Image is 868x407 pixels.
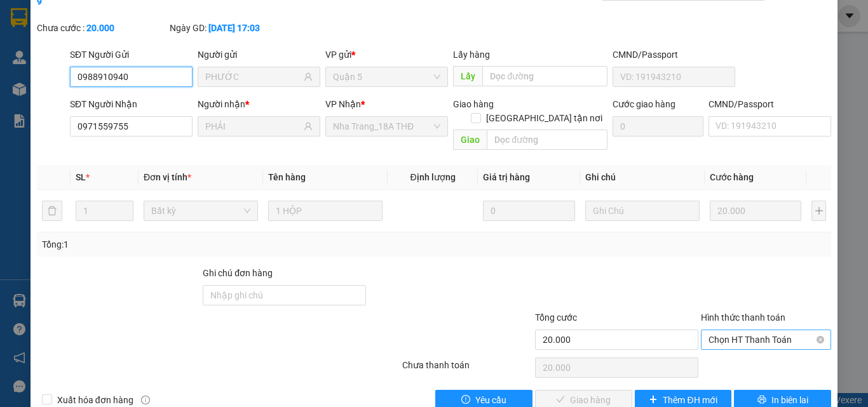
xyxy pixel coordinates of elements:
input: Ghi Chú [585,201,700,221]
span: Bất kỳ [151,201,250,220]
input: VD: 191943210 [613,67,735,87]
span: Lấy [453,66,482,86]
span: In biên lai [771,393,808,407]
span: SL [76,172,86,182]
button: delete [42,201,62,221]
div: Người gửi [198,48,320,62]
th: Ghi chú [580,165,705,190]
span: Định lượng [410,172,455,182]
label: Cước giao hàng [613,99,675,109]
span: Xuất hóa đơn hàng [52,393,139,407]
div: CMND/Passport [709,97,831,111]
span: Cước hàng [710,172,754,182]
li: (c) 2017 [107,60,175,76]
input: Tên người gửi [205,70,301,84]
span: Giá trị hàng [483,172,530,182]
button: plus [811,201,826,221]
div: SĐT Người Gửi [70,48,193,62]
span: Yêu cầu [475,393,506,407]
b: 20.000 [86,23,114,33]
span: Tổng cước [535,312,577,323]
span: exclamation-circle [461,395,470,405]
span: info-circle [141,396,150,404]
input: Ghi chú đơn hàng [203,285,366,305]
input: 0 [710,201,801,221]
span: user [304,122,313,131]
input: Dọc đường [487,130,607,150]
div: Ngày GD: [170,21,300,35]
span: Thêm ĐH mới [663,393,717,407]
b: [DATE] 17:03 [208,23,260,33]
span: Đơn vị tính [144,172,191,182]
span: printer [757,395,766,405]
input: Cước giao hàng [613,116,703,137]
b: Phương Nam Express [16,82,70,164]
span: Lấy hàng [453,50,490,60]
span: Chọn HT Thanh Toán [709,330,824,349]
span: Quận 5 [333,67,440,86]
div: Chưa thanh toán [401,358,534,380]
span: Tên hàng [268,172,306,182]
input: 0 [483,201,574,221]
label: Hình thức thanh toán [701,312,785,323]
div: SĐT Người Nhận [70,97,193,111]
b: [DOMAIN_NAME] [107,48,175,58]
div: VP gửi [325,48,448,62]
input: VD: Bàn, Ghế [268,201,383,221]
span: VP Nhận [325,99,361,109]
input: Tên người nhận [205,119,301,133]
div: Tổng: 1 [42,237,336,251]
span: Giao hàng [453,99,494,109]
div: CMND/Passport [613,48,735,62]
span: [GEOGRAPHIC_DATA] tận nơi [481,111,607,125]
span: Nha Trang_18A THĐ [333,117,440,136]
label: Ghi chú đơn hàng [203,268,273,278]
span: Giao [453,130,487,150]
div: Người nhận [198,97,320,111]
span: plus [649,395,658,405]
input: Dọc đường [482,66,607,86]
b: Gửi khách hàng [78,18,126,78]
span: close-circle [817,336,824,344]
img: logo.jpg [138,16,168,46]
div: Chưa cước : [37,21,167,35]
span: user [304,72,313,81]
